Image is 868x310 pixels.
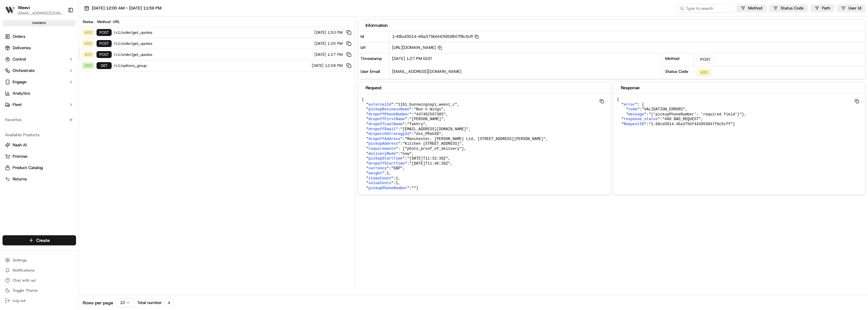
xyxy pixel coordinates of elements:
span: Fleet [13,102,22,108]
div: POST [97,29,112,36]
button: Engage [3,77,76,87]
span: 1:35 PM [327,41,343,46]
span: "now" [400,152,412,156]
span: pickupStartTime [368,156,402,161]
div: Status [81,19,94,24]
span: API Documentation [60,91,101,98]
div: POST [697,56,714,63]
span: Create [36,237,50,243]
span: "[DATE]T11:32:30Z" [407,156,448,161]
div: sandbox [3,20,76,26]
button: Control [3,54,76,64]
div: 400 [82,29,95,36]
div: Url [358,42,390,53]
span: requirements [368,147,396,151]
span: Orchestrate [13,68,35,73]
span: /v1/options_group [114,63,308,68]
span: Promise [13,154,27,159]
a: Product Catalog [5,165,73,171]
span: 1 [396,181,398,185]
span: "photo_proof_of_delivery" [405,147,462,151]
span: Product Catalog [13,165,43,171]
span: /v1/order/get_quotes [114,30,311,35]
span: 1 [387,171,389,176]
div: POST [97,40,112,47]
button: Chat with us! [3,276,76,285]
span: Nash AI [13,142,27,148]
div: Available Products [3,130,76,140]
button: Fleet [3,100,76,110]
a: 📗Knowledge Base [4,89,51,100]
span: Analytics [13,91,30,96]
span: dropoffStartTime [368,161,405,166]
a: Orders [3,32,76,42]
span: 1-68cd3014-46a375bf443959847f8c5cff [392,34,479,39]
span: Returns [13,176,27,182]
span: "400 BAD_REQUEST" [662,117,701,121]
div: We're available if you need us! [21,67,80,72]
span: itemsCount [368,176,391,181]
div: Request [366,85,602,91]
span: pickupBusinessName [368,107,409,112]
button: User Id [837,4,865,12]
pre: { " ": { " ": , " ": }, " ": , " ": } [613,94,865,131]
span: [DATE] [314,30,326,35]
span: 12:58 PM [325,63,343,68]
span: "1-68cd3014-46a375bf443959847f8c5cff" [649,122,733,126]
div: [DATE] 1:27 PM EEST [390,53,662,66]
img: 1736555255976-a54dd68f-1ca7-489b-9aae-adbdc363a1c4 [6,60,18,72]
button: Returns [3,174,76,184]
button: [DATE] 12:00 AM - [DATE] 11:59 PM [81,4,164,13]
button: Create [3,235,76,245]
span: 1:53 PM [327,30,343,35]
span: response_status [624,117,658,121]
span: Knowledge Base [13,91,48,98]
div: Favorites [3,115,76,125]
div: Id [358,31,390,42]
button: Product Catalog [3,163,76,173]
span: 1 [396,176,398,181]
span: dispatchStrategyId [368,132,409,136]
span: Engage [13,79,26,85]
span: "[DATE]T11:46:30Z" [409,161,450,166]
button: Weevi [18,4,30,11]
span: Rows per page [83,300,113,306]
span: Toggle Theme [13,288,38,293]
a: Analytics [3,88,76,98]
span: "[EMAIL_ADDRESS][DOMAIN_NAME]" [400,127,468,132]
span: deliveryMode [368,152,396,156]
span: /v1/order/get_quotes [114,41,311,46]
a: Powered byPylon [44,107,76,112]
span: dropoffPhoneNumber [368,112,409,117]
span: weight [368,171,382,176]
a: Nash AI [5,142,73,148]
span: valueCents [368,181,391,185]
div: Method [663,53,694,66]
span: error [624,102,635,107]
span: /v1/order/get_quotes [114,52,311,57]
button: Settings [3,256,76,265]
div: 400 [82,40,95,47]
span: Deliveries [13,45,31,51]
span: [DATE] [314,41,326,46]
div: URL [113,19,352,24]
button: WeeviWeevi[EMAIL_ADDRESS][DOMAIN_NAME] [3,3,65,18]
span: Total number [137,300,162,306]
div: 📗 [6,92,11,97]
div: 4 [164,298,174,307]
span: Orders [13,34,25,39]
span: dropoffEmail [368,127,396,132]
span: code [628,107,637,112]
span: [DATE] [312,63,324,68]
span: externalId [368,102,391,107]
span: Pylon [63,107,76,112]
div: 200 [82,62,95,69]
p: Welcome 👋 [6,25,115,35]
span: pickupAddress [368,142,398,146]
span: [DATE] 12:00 AM - [DATE] 11:59 PM [92,5,161,11]
input: Got a question? Start typing here... [16,41,114,47]
span: [EMAIL_ADDRESS][DOMAIN_NAME] [392,69,461,74]
button: [EMAIL_ADDRESS][DOMAIN_NAME] [18,11,63,16]
span: "447462597385" [414,112,446,117]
